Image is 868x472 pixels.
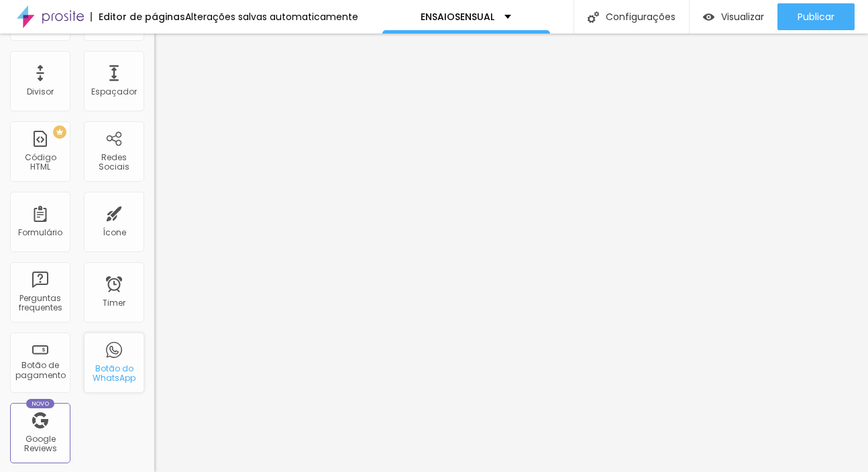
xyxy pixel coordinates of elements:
button: Visualizar [690,3,777,30]
span: Visualizar [721,11,764,22]
div: Alterações salvas automaticamente [185,12,358,21]
div: Botão do WhatsApp [87,364,140,383]
div: Ícone [103,228,126,237]
img: view-1.svg [703,11,714,23]
div: Divisor [27,87,54,97]
div: Redes Sociais [87,153,140,172]
div: Espaçador [91,87,137,97]
p: ENSAIOSENSUAL [421,12,494,21]
div: Perguntas frequentes [13,294,66,313]
div: Botão de pagamento [13,361,66,380]
div: Editor de páginas [91,12,185,21]
div: Google Reviews [13,434,66,454]
span: Publicar [798,11,834,22]
button: Publicar [777,3,855,30]
div: Código HTML [13,153,66,172]
img: Icone [588,11,599,23]
div: Formulário [18,228,62,237]
div: Novo [26,399,55,408]
div: Timer [103,298,125,308]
